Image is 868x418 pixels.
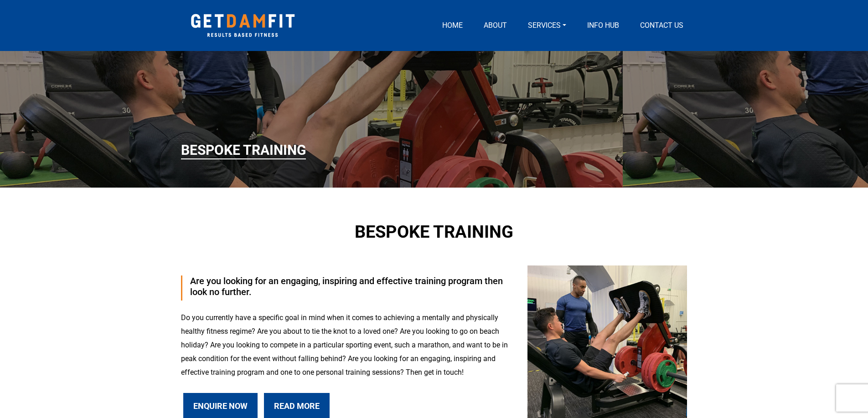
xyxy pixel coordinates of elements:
a: About [480,20,511,31]
a: Info Hub [584,20,623,31]
a: Services [524,20,570,31]
h4: Bespoke Training [181,142,306,159]
h2: Bespoke training [240,222,628,243]
p: Do you currently have a specific goal in mind when it comes to achieving a mentally and physicall... [181,311,514,379]
h3: Are you looking for an engaging, inspiring and effective training program then look no further. [190,275,514,297]
a: Home [439,20,466,31]
a: Contact us [636,20,687,31]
